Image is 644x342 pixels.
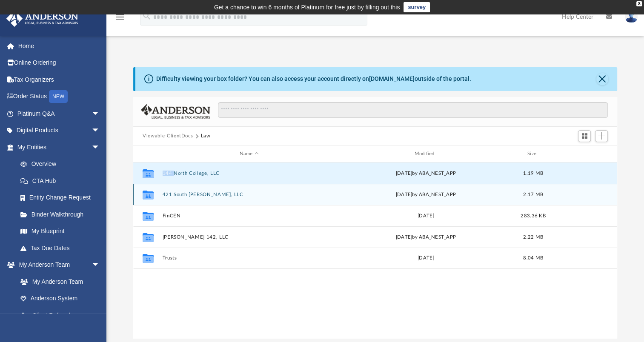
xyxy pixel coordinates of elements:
[115,12,125,22] i: menu
[6,88,113,105] a: Order StatusNEW
[12,172,113,189] a: CTA Hub
[156,74,471,83] div: Difficulty viewing your box folder? You can also access your account directly on outside of the p...
[6,139,113,156] a: My Entitiesarrow_drop_down
[133,162,617,339] div: grid
[4,10,81,27] img: Anderson Advisors Platinum Portal
[6,37,113,54] a: Home
[578,130,591,142] button: Switch to Grid View
[523,256,543,260] span: 8.04 MB
[596,73,608,85] button: Close
[523,235,543,239] span: 2.22 MB
[339,170,512,177] div: [DATE] by ABA_NEST_APP
[115,16,125,22] a: menu
[554,150,613,158] div: id
[214,2,400,12] div: Get a chance to win 6 months of Platinum for free just by filling out this
[92,256,109,274] span: arrow_drop_down
[521,214,545,218] span: 283.36 KB
[523,171,543,176] span: 1.19 MB
[163,171,336,176] button: 144 North College, LLC
[339,212,512,220] div: [DATE]
[137,150,158,158] div: id
[201,132,211,140] button: Law
[6,122,113,139] a: Digital Productsarrow_drop_down
[12,273,104,290] a: My Anderson Team
[339,191,512,199] div: [DATE] by ABA_NEST_APP
[636,1,642,6] div: close
[12,290,109,307] a: Anderson System
[92,139,109,156] span: arrow_drop_down
[12,156,113,173] a: Overview
[162,150,335,158] div: Name
[12,223,109,240] a: My Blueprint
[6,105,113,122] a: Platinum Q&Aarrow_drop_down
[523,192,543,197] span: 2.17 MB
[6,71,113,88] a: Tax Organizers
[163,255,336,261] button: Trusts
[12,239,113,256] a: Tax Due Dates
[404,2,430,12] a: survey
[339,254,512,262] div: [DATE]
[339,150,512,158] div: Modified
[142,11,152,21] i: search
[6,256,109,274] a: My Anderson Teamarrow_drop_down
[6,54,113,71] a: Online Ordering
[163,234,336,240] button: [PERSON_NAME] 142, LLC
[12,189,113,206] a: Entity Change Request
[369,75,415,82] a: [DOMAIN_NAME]
[516,150,550,158] div: Size
[339,234,512,241] div: [DATE] by ABA_NEST_APP
[595,130,608,142] button: Add
[218,102,608,118] input: Search files and folders
[143,132,193,140] button: Viewable-ClientDocs
[49,90,68,103] div: NEW
[92,105,109,123] span: arrow_drop_down
[92,122,109,140] span: arrow_drop_down
[12,206,113,223] a: Binder Walkthrough
[625,11,638,23] img: User Pic
[163,192,336,197] button: 421 South [PERSON_NAME], LLC
[163,213,336,219] button: FinCEN
[12,307,109,324] a: Client Referrals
